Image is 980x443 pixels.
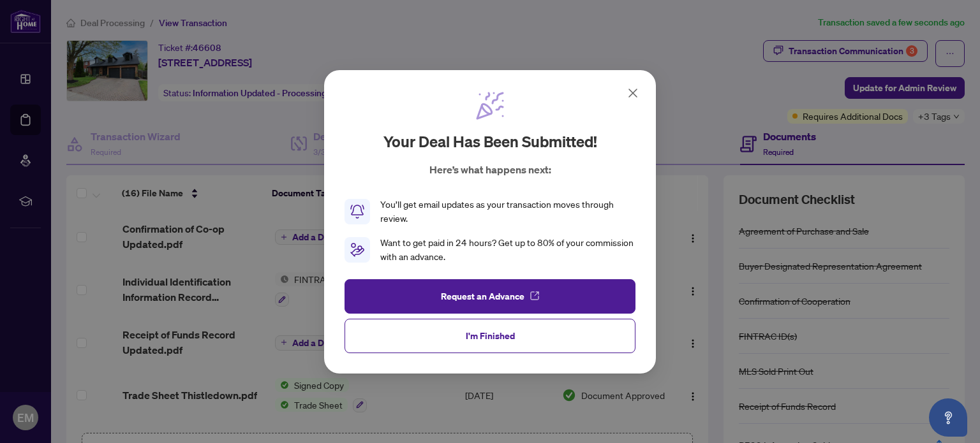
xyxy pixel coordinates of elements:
[441,286,524,306] span: Request an Advance
[429,162,551,177] p: Here’s what happens next:
[929,398,967,437] button: Open asap
[466,325,515,345] span: I'm Finished
[345,318,635,352] button: I'm Finished
[383,131,597,152] h2: Your deal has been submitted!
[380,236,635,264] div: Want to get paid in 24 hours? Get up to 80% of your commission with an advance.
[380,198,635,226] div: You’ll get email updates as your transaction moves through review.
[345,279,635,313] button: Request an Advance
